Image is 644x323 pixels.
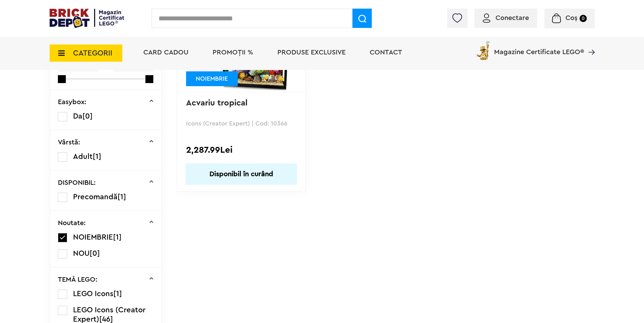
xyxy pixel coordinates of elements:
span: [0] [90,250,100,257]
span: [1] [93,153,101,160]
a: Card Cadou [143,49,188,56]
span: Da [73,112,82,120]
span: Magazine Certificate LEGO® [494,40,584,55]
a: Disponibil în curând [185,163,297,185]
div: NOIEMBRIE [186,71,238,86]
a: Acvariu tropical [186,99,247,107]
span: LEGO Icons (Creator Expert) [73,306,145,323]
a: Contact [370,49,402,56]
span: NOU [73,250,90,257]
span: LEGO Icons [73,290,113,297]
a: Produse exclusive [277,49,346,56]
span: Adult [73,153,93,160]
a: Magazine Certificate LEGO® [584,40,595,47]
p: Vârstă: [58,139,80,146]
span: [46] [99,315,113,323]
p: Noutate: [58,220,86,226]
span: [1] [113,290,122,297]
span: Coș [565,14,577,21]
div: 2,287.99Lei [186,145,297,154]
a: PROMOȚII % [213,49,253,56]
p: Easybox: [58,99,86,105]
p: Icons (Creator Expert) | Cod: 10366 [186,120,297,127]
span: NOIEMBRIE [73,233,113,241]
span: Conectare [495,14,529,21]
a: Conectare [483,14,529,21]
span: [0] [82,112,93,120]
small: 0 [580,15,587,22]
span: [1] [117,193,126,201]
p: TEMĂ LEGO: [58,276,98,283]
span: [1] [113,233,122,241]
span: Precomandă [73,193,117,201]
span: CATEGORII [73,49,112,57]
p: DISPONIBIL: [58,179,96,186]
